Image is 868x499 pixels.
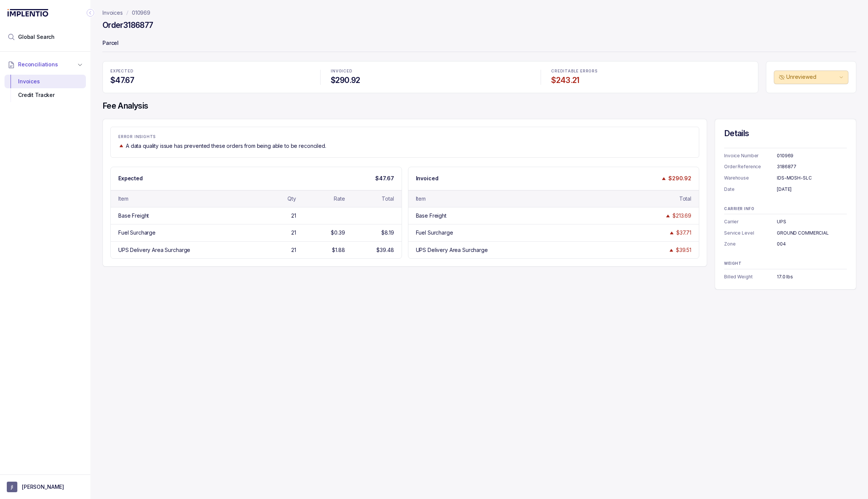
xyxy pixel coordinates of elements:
[724,273,777,281] p: Billed Weight
[291,229,296,236] div: 21
[86,8,95,17] div: Collapse Icon
[669,230,675,236] img: trend image
[777,186,847,193] div: [DATE]
[110,69,310,74] p: EXPECTED
[375,175,394,182] p: $47.67
[676,246,691,254] div: $39.51
[672,212,691,220] div: $213.69
[416,212,446,220] div: Base Freight
[724,207,847,211] p: CARRIER INFO
[777,163,847,170] div: 3186877
[118,195,128,203] div: Item
[331,69,530,74] p: INVOICED
[18,61,58,68] span: Reconciliations
[11,88,80,102] div: Credit Tracker
[118,143,124,149] img: trend image
[676,229,691,236] div: $37.71
[291,246,296,254] div: 21
[5,73,86,104] div: Reconciliations
[679,195,691,203] div: Total
[551,75,750,86] h4: $243.21
[668,247,674,253] img: trend image
[102,9,150,17] nav: breadcrumb
[777,240,847,248] div: 004
[18,33,55,41] span: Global Search
[416,229,453,236] div: Fuel Surcharge
[661,176,667,181] img: trend image
[5,56,86,73] button: Reconciliations
[118,246,190,254] div: UPS Delivery Area Surcharge
[724,163,777,170] p: Order Reference
[416,175,439,182] p: Invoiced
[332,246,345,254] div: $1.88
[118,229,156,236] div: Fuel Surcharge
[102,36,856,51] p: Parcel
[382,195,394,203] div: Total
[724,174,777,182] p: Warehouse
[777,152,847,160] div: 010969
[551,69,750,74] p: CREDITABLE ERRORS
[22,483,64,491] p: [PERSON_NAME]
[102,101,856,111] h4: Fee Analysis
[132,9,150,17] a: 010969
[724,218,777,226] p: Carrier
[118,135,691,139] p: ERROR INSIGHTS
[110,75,310,86] h4: $47.67
[777,273,847,281] div: 17.0 lbs
[102,9,123,17] a: Invoices
[665,213,671,219] img: trend image
[287,195,296,203] div: Qty
[774,71,848,84] button: Unreviewed
[376,246,394,254] div: $39.48
[786,73,837,81] p: Unreviewed
[416,246,488,254] div: UPS Delivery Area Surcharge
[331,229,345,236] div: $0.39
[7,482,84,492] button: User initials[PERSON_NAME]
[126,142,326,150] p: A data quality issue has prevented these orders from being able to be reconciled.
[102,20,153,31] h4: Order 3186877
[724,152,777,160] p: Invoice Number
[331,75,530,86] h4: $290.92
[118,175,143,182] p: Expected
[724,186,777,193] p: Date
[777,174,847,182] div: IDS-MOSH-SLC
[724,240,777,248] p: Zone
[724,261,847,266] p: WEIGHT
[777,229,847,237] div: GROUND COMMERCIAL
[724,128,847,139] h4: Details
[668,175,691,182] p: $290.92
[11,75,80,88] div: Invoices
[118,212,149,220] div: Base Freight
[334,195,345,203] div: Rate
[381,229,394,236] div: $8.19
[416,195,426,203] div: Item
[291,212,296,220] div: 21
[724,229,777,237] p: Service Level
[7,482,17,492] span: User initials
[777,218,847,226] div: UPS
